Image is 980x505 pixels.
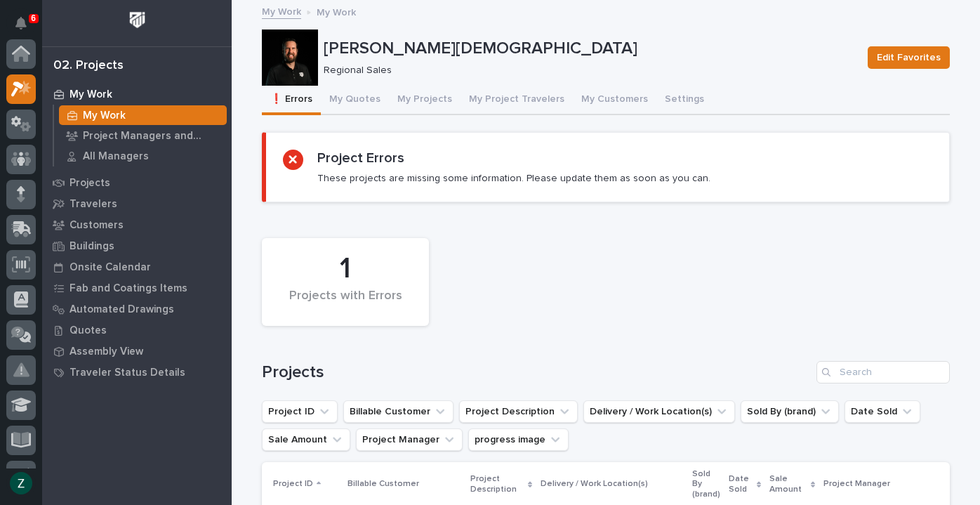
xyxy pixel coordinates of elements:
[347,476,419,492] p: Billable Customer
[573,86,656,115] button: My Customers
[42,299,232,320] a: Automated Drawings
[53,58,124,74] div: 02. Projects
[42,193,232,214] a: Travelers
[741,400,839,423] button: Sold By (brand)
[262,362,811,383] h1: Projects
[42,320,232,341] a: Quotes
[356,428,463,451] button: Project Manager
[69,177,110,190] p: Projects
[845,400,920,423] button: Date Sold
[69,324,107,337] p: Quotes
[69,88,112,101] p: My Work
[389,86,461,115] button: My Projects
[273,476,313,492] p: Project ID
[42,256,232,277] a: Onsite Calendar
[461,86,573,115] button: My Project Travelers
[124,7,150,33] img: Workspace Logo
[692,466,720,502] p: Sold By (brand)
[470,471,524,497] p: Project Description
[6,8,36,38] button: Notifications
[583,400,735,423] button: Delivery / Work Location(s)
[42,362,232,383] a: Traveler Status Details
[262,3,301,19] a: My Work
[42,172,232,193] a: Projects
[18,17,36,39] div: Notifications6
[69,346,143,358] p: Assembly View
[42,235,232,256] a: Buildings
[69,282,187,295] p: Fab and Coatings Items
[69,367,185,379] p: Traveler Status Details
[769,471,807,497] p: Sale Amount
[868,46,950,69] button: Edit Favorites
[83,130,221,143] p: Project Managers and Engineers
[343,400,453,423] button: Billable Customer
[729,471,753,497] p: Date Sold
[324,65,851,77] p: Regional Sales
[54,126,232,145] a: Project Managers and Engineers
[823,476,890,492] p: Project Manager
[877,49,941,66] span: Edit Favorites
[42,84,232,105] a: My Work
[83,110,126,122] p: My Work
[42,214,232,235] a: Customers
[83,150,149,163] p: All Managers
[656,86,713,115] button: Settings
[262,400,338,423] button: Project ID
[286,289,405,318] div: Projects with Errors
[42,277,232,299] a: Fab and Coatings Items
[317,172,710,185] p: These projects are missing some information. Please update them as soon as you can.
[69,303,174,316] p: Automated Drawings
[816,361,950,383] input: Search
[6,468,36,498] button: users-avatar
[31,13,36,23] p: 6
[69,261,151,274] p: Onsite Calendar
[54,105,232,125] a: My Work
[317,4,356,19] p: My Work
[317,150,404,166] h2: Project Errors
[54,146,232,166] a: All Managers
[468,428,569,451] button: progress image
[459,400,578,423] button: Project Description
[262,86,321,115] button: ❗ Errors
[324,39,856,59] p: [PERSON_NAME][DEMOGRAPHIC_DATA]
[69,240,114,253] p: Buildings
[286,251,405,287] div: 1
[69,198,117,211] p: Travelers
[42,341,232,362] a: Assembly View
[321,86,389,115] button: My Quotes
[541,476,648,492] p: Delivery / Work Location(s)
[262,428,350,451] button: Sale Amount
[69,219,124,232] p: Customers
